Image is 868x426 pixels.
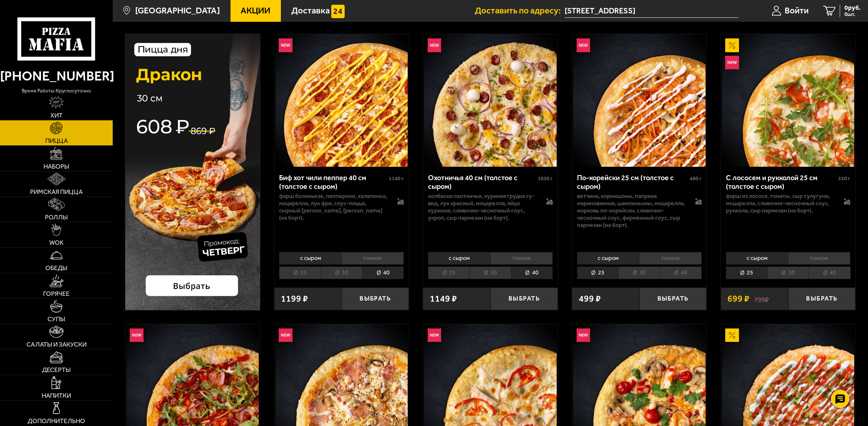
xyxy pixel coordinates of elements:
[45,265,67,272] span: Обеды
[279,38,292,52] img: Новинка
[47,316,65,323] span: Супы
[577,193,686,229] p: ветчина, корнишоны, паприка маринованная, шампиньоны, моцарелла, морковь по-корейски, сливочно-че...
[331,5,345,18] img: 15daf4d41897b9f0e9f617042186c801.svg
[279,252,341,265] li: с сыром
[428,252,490,265] li: с сыром
[577,38,590,52] img: Новинка
[726,266,767,279] li: 25
[721,34,855,166] a: АкционныйНовинкаС лососем и рукколой 25 см (толстое с сыром)
[45,138,68,144] span: Пицца
[428,174,536,191] div: Охотничья 40 см (толстое с сыром)
[279,193,388,222] p: фарш болоньезе, пепперони, халапеньо, моцарелла, лук фри, соус-пицца, сырный [PERSON_NAME], [PERS...
[726,174,837,191] div: С лососем и рукколой 25 см (толстое с сыром)
[42,367,71,373] span: Десерты
[618,266,660,279] li: 30
[726,193,835,214] p: фарш из лосося, томаты, сыр сулугуни, моцарелла, сливочно-чесночный соус, руккола, сыр пармезан (...
[785,7,809,15] span: Войти
[475,7,565,15] span: Доставить по адресу:
[573,34,705,166] img: По-корейски 25 см (толстое с сыром)
[279,328,292,342] img: Новинка
[511,266,553,279] li: 40
[565,4,738,18] input: Ваш адрес доставки
[639,252,701,265] li: тонкое
[844,12,861,17] span: 0 шт.
[577,266,618,279] li: 25
[50,112,63,119] span: Хит
[428,193,537,222] p: колбаски охотничьи, куриная грудка су-вид, лук красный, моцарелла, яйцо куриное, сливочно-чесночн...
[577,328,590,342] img: Новинка
[490,288,558,310] button: Выбрать
[767,266,809,279] li: 30
[135,7,220,15] span: [GEOGRAPHIC_DATA]
[291,7,330,15] span: Доставка
[30,189,83,195] span: Римская пицца
[241,7,270,15] span: Акции
[572,34,706,166] a: НовинкаПо-корейски 25 см (толстое с сыром)
[725,38,739,52] img: Акционный
[788,288,856,310] button: Выбрать
[26,342,87,348] span: Салаты и закуски
[424,34,556,166] img: Охотничья 40 см (толстое с сыром)
[490,252,553,265] li: тонкое
[565,4,738,18] span: Санкт-Петербург, Альпийский переулок, 16
[389,175,404,182] span: 1140 г
[428,38,441,52] img: Новинка
[42,393,71,399] span: Напитки
[844,5,861,11] span: 0 руб.
[809,266,850,279] li: 40
[428,266,469,279] li: 25
[722,34,854,166] img: С лососем и рукколой 25 см (толстое с сыром)
[275,34,408,166] img: Биф хот чили пеппер 40 см (толстое с сыром)
[577,174,688,191] div: По-корейски 25 см (толстое с сыром)
[321,266,362,279] li: 30
[690,175,702,182] span: 480 г
[45,214,68,221] span: Роллы
[639,288,707,310] button: Выбрать
[430,294,457,303] span: 1149 ₽
[423,34,557,166] a: НовинкаОхотничья 40 см (толстое с сыром)
[538,175,553,182] span: 1030 г
[43,164,69,170] span: Наборы
[579,294,601,303] span: 499 ₽
[838,175,850,182] span: 520 г
[130,328,143,342] img: Новинка
[725,56,739,69] img: Новинка
[660,266,701,279] li: 40
[428,328,441,342] img: Новинка
[362,266,404,279] li: 40
[788,252,850,265] li: тонкое
[725,328,739,342] img: Акционный
[726,252,788,265] li: с сыром
[279,266,320,279] li: 25
[577,252,639,265] li: с сыром
[279,174,387,191] div: Биф хот чили пеппер 40 см (толстое с сыром)
[281,294,308,303] span: 1199 ₽
[754,294,769,303] s: 799 ₽
[49,240,64,246] span: WOK
[341,288,409,310] button: Выбрать
[727,294,749,303] span: 699 ₽
[43,291,70,297] span: Горячее
[469,266,511,279] li: 30
[341,252,404,265] li: тонкое
[28,418,85,425] span: Дополнительно
[274,34,409,166] a: НовинкаБиф хот чили пеппер 40 см (толстое с сыром)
